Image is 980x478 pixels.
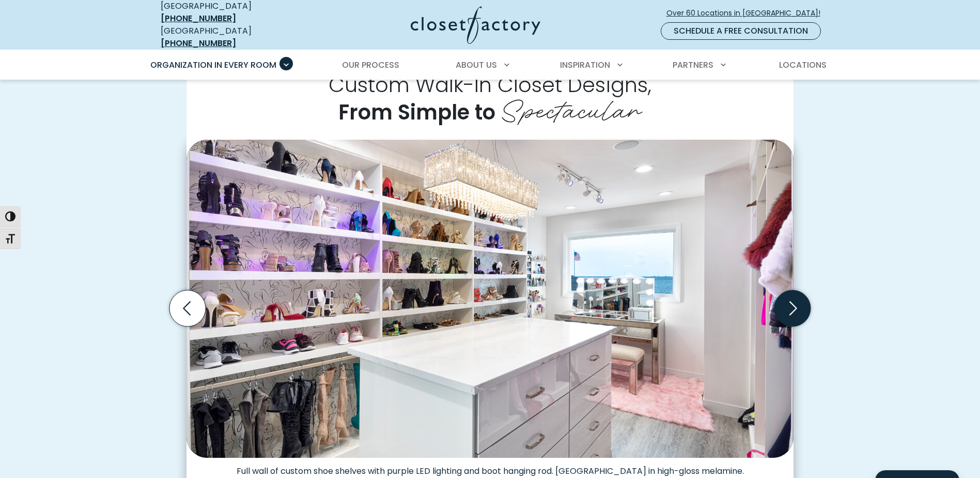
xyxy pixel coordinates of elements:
a: Over 60 Locations in [GEOGRAPHIC_DATA]! [666,4,829,22]
a: [PHONE_NUMBER] [161,12,236,24]
div: [GEOGRAPHIC_DATA] [161,25,310,50]
span: Over 60 Locations in [GEOGRAPHIC_DATA]! [666,8,829,19]
span: Partners [673,59,713,71]
button: Next slide [770,286,815,331]
span: About Us [456,59,497,71]
button: Previous slide [165,286,210,331]
span: Locations [779,59,827,71]
img: Closet Factory Logo [411,6,540,44]
img: Closet featuring a large white island, wall of shelves for shoes and boots, and a sparkling chand... [186,140,794,458]
span: Custom Walk-In Closet Designs, [329,70,651,99]
a: [PHONE_NUMBER] [161,37,236,49]
span: From Simple to [338,98,495,127]
span: Spectacular [501,87,642,128]
a: Schedule a Free Consultation [661,22,821,40]
span: Organization in Every Room [150,59,276,71]
figcaption: Full wall of custom shoe shelves with purple LED lighting and boot hanging rod. [GEOGRAPHIC_DATA]... [186,458,794,476]
span: Inspiration [560,59,610,71]
span: Our Process [342,59,399,71]
nav: Primary Menu [143,51,837,80]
